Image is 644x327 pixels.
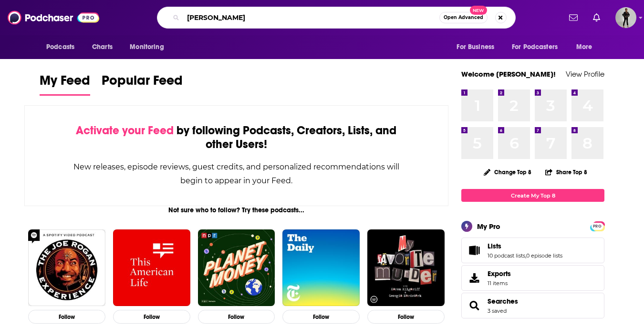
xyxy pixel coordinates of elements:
span: PRO [592,223,603,230]
input: Search podcasts, credits, & more... [183,10,439,25]
div: Search podcasts, credits, & more... [157,7,516,29]
span: Activate your Feed [76,123,174,138]
a: Lists [488,242,562,250]
div: by following Podcasts, Creators, Lists, and other Users! [73,124,400,151]
span: My Feed [40,72,90,94]
a: 0 episode lists [526,252,562,259]
button: Open AdvancedNew [439,12,488,23]
span: New [470,6,487,15]
span: Popular Feed [102,72,183,94]
a: Show notifications dropdown [589,10,604,26]
button: open menu [570,38,604,56]
span: For Business [457,40,494,54]
a: Exports [461,265,604,291]
img: My Favorite Murder with Karen Kilgariff and Georgia Hardstark [367,229,445,307]
button: Change Top 8 [478,166,537,178]
a: Welcome [PERSON_NAME]! [461,69,556,79]
img: This American Life [113,229,190,307]
span: Podcasts [46,40,74,54]
span: Exports [488,269,511,278]
span: , [525,252,526,259]
button: open menu [40,38,87,56]
button: open menu [450,38,506,56]
button: Follow [198,310,275,324]
button: Show profile menu [615,7,636,28]
button: open menu [506,38,571,56]
button: Follow [113,310,190,324]
span: More [576,40,592,54]
a: Show notifications dropdown [565,10,582,26]
span: Exports [465,271,484,285]
a: View Profile [566,69,604,79]
span: Lists [461,238,604,263]
a: Lists [465,244,484,257]
button: Follow [367,310,445,324]
span: Monitoring [130,40,164,54]
img: Planet Money [198,229,275,307]
span: Logged in as maradorne [615,7,636,28]
span: Charts [92,40,113,54]
span: Lists [488,242,501,250]
div: My Pro [477,222,500,231]
a: 3 saved [488,307,507,314]
button: Share Top 8 [545,163,588,181]
a: My Feed [40,72,90,96]
div: New releases, episode reviews, guest credits, and personalized recommendations will begin to appe... [73,160,400,188]
img: Podchaser - Follow, Share and Rate Podcasts [8,9,99,27]
a: 10 podcast lists [488,252,525,259]
button: Follow [28,310,105,324]
a: PRO [592,222,603,229]
a: Popular Feed [102,72,183,96]
div: Not sure who to follow? Try these podcasts... [24,206,448,214]
span: 11 items [488,280,511,287]
span: Open Advanced [444,15,483,20]
img: User Profile [615,7,636,28]
button: open menu [123,38,176,56]
a: Searches [488,297,518,306]
span: For Podcasters [512,40,558,54]
img: The Joe Rogan Experience [28,229,105,307]
a: Charts [86,38,118,56]
a: Searches [465,299,484,312]
a: Create My Top 8 [461,189,604,202]
img: The Daily [282,229,360,307]
button: Follow [282,310,360,324]
span: Searches [461,293,604,318]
